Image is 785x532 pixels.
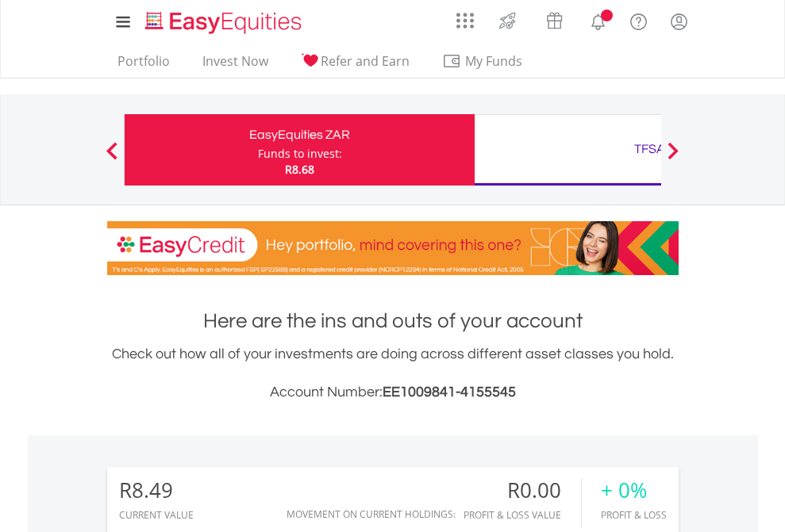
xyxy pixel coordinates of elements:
a: My Profile [659,4,699,39]
button: Previous [96,150,128,166]
div: Check out how all of your investments are doing across different asset classes you hold. [107,343,679,404]
div: R8.49 [119,479,194,502]
img: vouchers-v2.svg [541,8,568,33]
button: Next [657,150,689,166]
a: AppsGrid [446,4,484,29]
h1: Here are the ins and outs of your account [107,307,679,335]
img: grid-menu-icon.svg [456,12,474,29]
img: thrive-v2.svg [494,8,521,33]
a: Refer and Earn [294,53,416,78]
span: Refer and Earn [321,52,410,70]
h3: Account Number: [107,381,679,404]
div: R0.00 [464,479,581,502]
div: + 0% [601,479,667,502]
div: EasyEquities ZAR [134,124,465,146]
span: EE1009841-4155545 [383,385,516,400]
a: FAQ's and Support [618,4,659,36]
div: Profit & Loss Value [464,510,581,520]
span: R8.68 [285,162,314,177]
a: Notifications [578,4,618,36]
a: Portfolio [111,53,176,78]
img: EasyCredit Promotion Banner [107,221,679,275]
div: Movement on Current Holdings: [287,509,456,519]
div: Profit & Loss [601,510,667,520]
div: Funds to invest: [258,146,342,162]
a: Vouchers [531,4,578,33]
a: Invest Now [196,53,275,78]
a: Home page [139,4,308,36]
div: CURRENT VALUE [119,510,194,520]
span: My Funds [442,51,546,71]
img: EasyEquities_Logo.png [142,10,308,36]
